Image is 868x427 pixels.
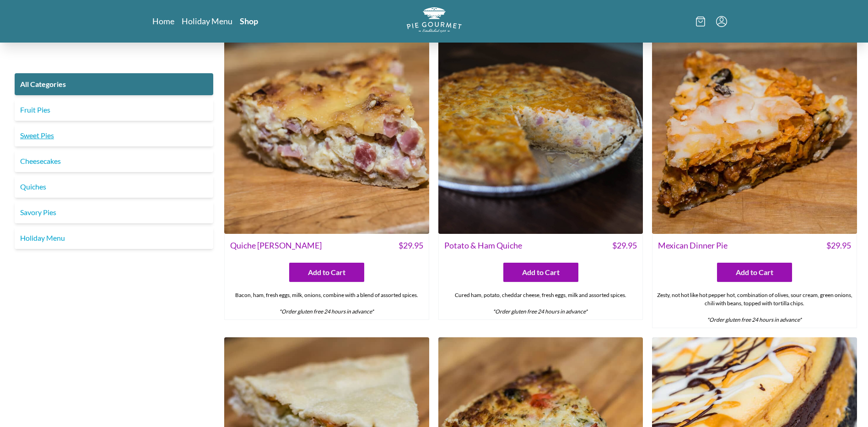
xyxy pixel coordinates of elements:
em: *Order gluten free 24 hours in advance* [493,308,588,315]
a: Home [152,16,174,27]
span: Add to Cart [736,267,773,278]
a: Holiday Menu [182,16,232,27]
img: Potato & Ham Quiche [438,29,643,234]
a: Sweet Pies [15,124,213,146]
button: Menu [716,16,727,27]
span: $ 29.95 [399,239,423,252]
img: Quiche Lorraine [224,29,429,234]
a: Cheesecakes [15,150,213,172]
button: Add to Cart [289,263,364,282]
a: All Categories [15,73,213,95]
span: $ 29.95 [612,239,637,252]
div: Zesty, not hot like hot pepper hot, combination of olives, sour cream, green onions, chili with b... [652,287,857,328]
span: Mexican Dinner Pie [658,239,728,252]
a: Shop [240,16,258,27]
span: $ 29.95 [826,239,851,252]
a: Holiday Menu [15,227,213,249]
button: Add to Cart [717,263,792,282]
em: *Order gluten free 24 hours in advance* [707,316,802,323]
a: Fruit Pies [15,99,213,121]
span: Add to Cart [522,267,560,278]
a: Logo [407,7,462,35]
div: Cured ham, potato, cheddar cheese, fresh eggs, milk and assorted spices. [439,287,643,319]
a: Quiches [15,176,213,198]
em: *Order gluten free 24 hours in advance* [279,308,374,315]
button: Add to Cart [503,263,578,282]
span: Potato & Ham Quiche [444,239,522,252]
span: Quiche [PERSON_NAME] [230,239,322,252]
span: Add to Cart [308,267,345,278]
div: Bacon, ham, fresh eggs, milk, onions, combine with a blend of assorted spices. [225,287,429,319]
a: Savory Pies [15,201,213,223]
img: logo [407,7,462,32]
img: Mexican Dinner Pie [652,29,857,234]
